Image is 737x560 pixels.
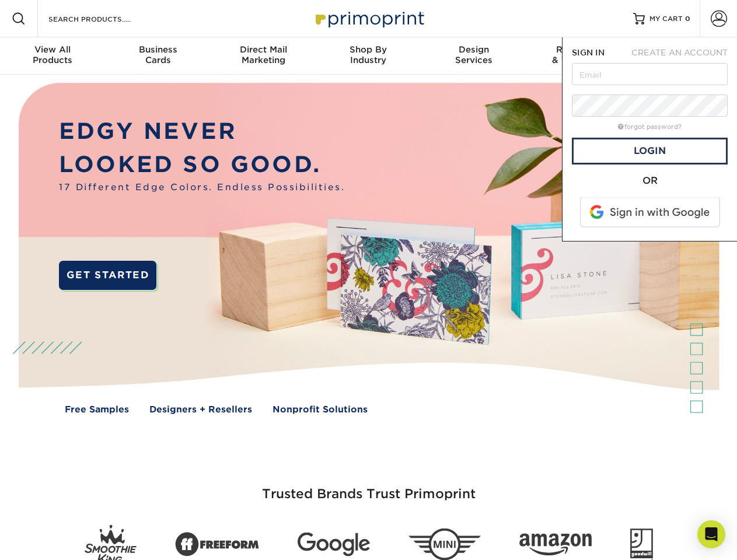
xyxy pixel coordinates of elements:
span: 0 [685,15,690,23]
div: Marketing [211,44,316,65]
span: Shop By [316,44,421,55]
span: Design [421,44,526,55]
a: Designers + Resellers [149,403,252,416]
div: Industry [316,44,421,65]
img: Goodwill [630,528,653,560]
p: LOOKED SO GOOD. [59,148,345,181]
a: Shop ByIndustry [316,37,421,75]
p: EDGY NEVER [59,115,345,148]
a: Resources& Templates [526,37,631,75]
div: OR [572,174,728,188]
h3: Trusted Brands Trust Primoprint [27,459,710,516]
a: forgot password? [618,123,682,131]
span: Business [105,44,210,55]
a: GET STARTED [59,261,156,290]
span: MY CART [649,14,683,24]
img: Amazon [519,534,592,556]
a: Free Samples [65,403,129,416]
div: Open Intercom Messenger [697,520,725,548]
img: Google [298,533,370,556]
input: SEARCH PRODUCTS..... [47,12,161,26]
div: Cards [105,44,210,65]
a: Direct MailMarketing [211,37,316,75]
input: Email [572,63,728,85]
a: Nonprofit Solutions [273,403,368,416]
img: Primoprint [310,6,427,31]
a: BusinessCards [105,37,210,75]
div: Services [421,44,526,65]
iframe: Google Customer Reviews [3,524,99,556]
div: & Templates [526,44,631,65]
span: 17 Different Edge Colors. Endless Possibilities. [59,181,345,194]
a: DesignServices [421,37,526,75]
span: CREATE AN ACCOUNT [631,48,728,57]
span: Resources [526,44,631,55]
span: SIGN IN [572,48,605,57]
a: Login [572,138,728,164]
span: Direct Mail [211,44,316,55]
